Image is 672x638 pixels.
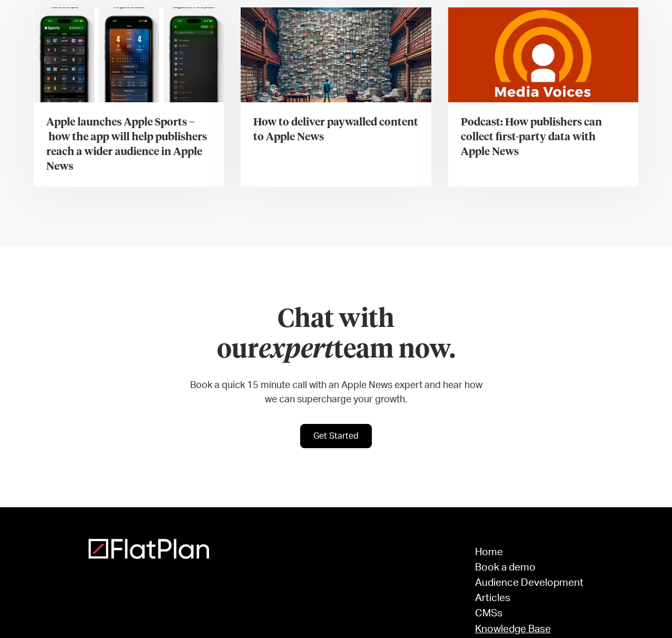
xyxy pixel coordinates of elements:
h3: How to deliver paywalled content to Apple News [253,115,418,144]
a: Apple launches Apple Sports – how the app will help publishers reach a wider audience in Apple News [34,7,224,187]
a: Articles [475,593,584,603]
a: How to deliver paywalled content to Apple News [241,7,431,187]
a: Get Started [300,424,372,448]
p: Book a quick 15 minute call with an Apple News expert and hear how we can supercharge your growth. [189,379,483,407]
a: CMSs [475,608,584,618]
em: expert [259,337,334,363]
a: Podcast: How publishers can collect first-party data with Apple News [448,7,638,187]
a: Book a demo [475,563,584,573]
a: Knowledge Base [475,624,584,634]
h3: Podcast: How publishers can collect first-party data with Apple News [461,115,626,159]
h3: Apple launches Apple Sports – how the app will help publishers reach a wider audience in Apple News [46,115,211,174]
h2: Chat with our team now. [189,305,483,365]
a: Audience Development [475,578,584,588]
a: Home [475,547,584,557]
